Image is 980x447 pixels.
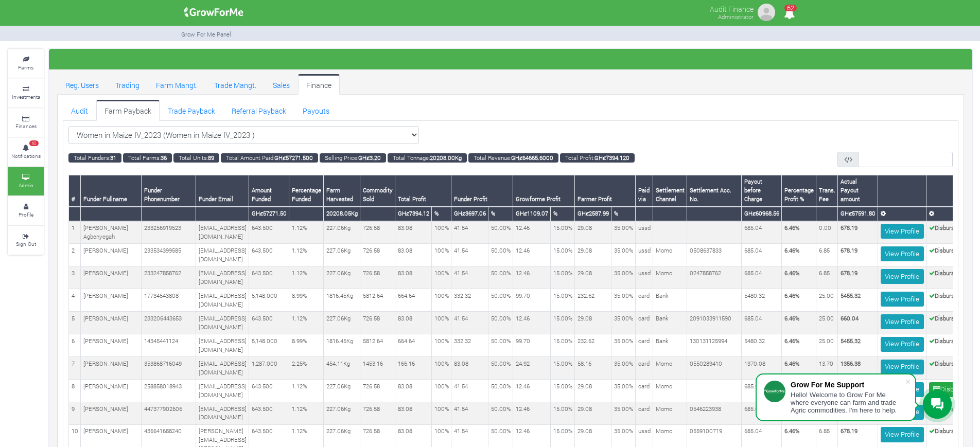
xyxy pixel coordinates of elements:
[69,289,81,312] td: 4
[816,289,838,312] td: 25.00
[249,266,289,289] td: 643.500
[687,312,742,334] td: 2091033911590
[742,312,782,334] td: 685.04
[784,292,799,299] b: 6.46%
[324,207,360,221] th: 20208.05Kg
[69,244,81,266] td: 2
[488,312,513,334] td: 50.00%
[513,175,575,206] th: Growforme Profit
[432,357,451,380] td: 100%
[841,292,861,299] b: 5455.32
[687,266,742,289] td: 0247858762
[395,175,451,206] th: Total Profit
[451,312,488,334] td: 41.54
[432,221,451,244] td: 100%
[142,266,196,289] td: 233247858762
[8,167,44,195] a: Admin
[81,221,142,244] td: [PERSON_NAME] Agbenyegah
[142,221,196,244] td: 233256919523
[575,334,611,357] td: 232.62
[551,244,575,266] td: 15.00%
[488,334,513,357] td: 50.00%
[779,10,799,20] a: 62
[513,244,551,266] td: 12.46
[513,289,551,312] td: 99.70
[488,357,513,380] td: 50.00%
[451,334,488,357] td: 332.32
[551,289,575,312] td: 15.00%
[784,360,799,367] b: 6.46%
[142,312,196,334] td: 233206443653
[929,246,960,254] b: Disbursed
[575,207,611,221] th: GHȼ2587.99
[742,175,782,206] th: Payout before Charge
[551,334,575,357] td: 15.00%
[324,402,360,425] td: 227.06Kg
[611,266,636,289] td: 35.00%
[653,380,687,402] td: Momo
[324,334,360,357] td: 1816.45Kg
[196,244,249,266] td: [EMAIL_ADDRESS][DOMAIN_NAME]
[687,334,742,357] td: 130131125994
[575,244,611,266] td: 29.08
[636,334,653,357] td: card
[451,402,488,425] td: 41.54
[196,312,249,334] td: [EMAIL_ADDRESS][DOMAIN_NAME]
[196,175,249,206] th: Funder Email
[451,207,488,221] th: GHȼ3697.06
[395,357,432,380] td: 166.16
[611,207,636,221] th: %
[575,357,611,380] td: 58.16
[388,153,467,163] small: Total Tonnage:
[12,93,40,100] small: Investments
[15,122,37,130] small: Finances
[249,334,289,357] td: 5,148.000
[451,244,488,266] td: 41.54
[142,244,196,266] td: 233534399585
[324,380,360,402] td: 227.06Kg
[784,269,799,277] b: 6.46%
[360,244,395,266] td: 726.58
[611,334,636,357] td: 35.00%
[784,5,797,11] span: 62
[816,334,838,357] td: 25.00
[249,402,289,425] td: 643.500
[107,74,148,95] a: Trading
[208,154,214,162] b: 89
[594,154,629,162] b: GHȼ7394.120
[575,175,636,206] th: Farmer Profit
[196,221,249,244] td: [EMAIL_ADDRESS][DOMAIN_NAME]
[653,244,687,266] td: Momo
[653,334,687,357] td: Bank
[488,266,513,289] td: 50.00%
[142,402,196,425] td: 447377902606
[19,182,33,189] small: Admin
[636,221,653,244] td: ussd
[68,153,121,163] small: Total Funders:
[289,244,324,266] td: 1.12%
[142,357,196,380] td: 353868716049
[551,380,575,402] td: 15.00%
[432,266,451,289] td: 100%
[742,207,782,221] th: GHȼ60968.56
[816,357,838,380] td: 13.70
[206,74,265,95] a: Trade Mangt.
[69,380,81,402] td: 8
[636,402,653,425] td: card
[575,312,611,334] td: 29.08
[57,74,107,95] a: Reg. Users
[249,312,289,334] td: 643.500
[841,337,861,345] b: 5455.32
[636,380,653,402] td: card
[816,266,838,289] td: 6.85
[196,380,249,402] td: [EMAIL_ADDRESS][DOMAIN_NAME]
[181,30,231,38] small: Grow For Me Panel
[81,380,142,402] td: [PERSON_NAME]
[575,289,611,312] td: 232.62
[63,100,96,120] a: Audit
[742,289,782,312] td: 5480.32
[173,153,219,163] small: Total Units:
[110,154,116,162] b: 31
[782,175,816,206] th: Percentage Profit %
[395,266,432,289] td: 83.08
